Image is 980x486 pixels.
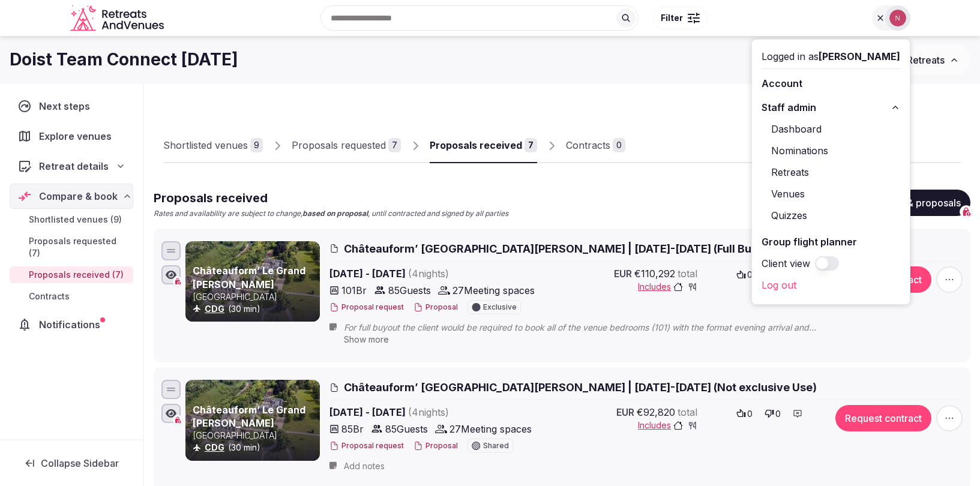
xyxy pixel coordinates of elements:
[344,334,389,344] span: Show more
[762,232,900,251] a: Group flight planner
[344,460,385,472] span: Add notes
[638,281,697,293] button: Includes
[292,128,401,163] a: Proposals requested7
[889,10,906,26] img: Nathalia Bilotti
[762,141,900,160] a: Nominations
[762,74,900,93] a: Account
[10,94,133,119] a: Next steps
[762,119,900,139] a: Dashboard
[193,430,317,442] p: [GEOGRAPHIC_DATA]
[329,441,404,451] button: Proposal request
[388,283,431,298] span: 85 Guests
[525,138,537,152] div: 7
[747,269,753,281] span: 0
[637,405,675,419] span: €92,820
[891,54,945,66] span: My Retreats
[10,266,133,283] a: Proposals received (7)
[385,422,428,436] span: 85 Guests
[10,48,238,71] h1: Doist Team Connect [DATE]
[39,189,118,203] span: Compare & book
[775,408,781,420] span: 0
[653,7,708,29] button: Filter
[344,380,817,395] span: Châteauform’ [GEOGRAPHIC_DATA][PERSON_NAME] | [DATE]-[DATE] (Not exclusive Use)
[39,99,95,113] span: Next steps
[10,288,133,305] a: Contracts
[614,266,632,281] span: EUR
[10,211,133,228] a: Shortlisted venues (9)
[302,209,368,218] strong: based on proposal
[430,138,522,152] div: Proposals received
[747,408,753,420] span: 0
[39,159,109,173] span: Retreat details
[661,12,683,24] span: Filter
[41,457,119,469] span: Collapse Sidebar
[341,283,367,298] span: 101 Br
[193,265,305,290] a: Châteauform’ Le Grand [PERSON_NAME]
[29,214,122,226] span: Shortlisted venues (9)
[163,138,248,152] div: Shortlisted venues
[29,235,128,259] span: Proposals requested (7)
[819,50,900,62] span: [PERSON_NAME]
[616,405,634,419] span: EUR
[344,322,867,334] span: For full buyout the client would be required to book all of the venue bedrooms (101) with the for...
[205,442,224,452] a: CDG
[193,404,305,429] a: Châteauform’ Le Grand [PERSON_NAME]
[408,406,449,418] span: ( 4 night s )
[762,163,900,182] a: Retreats
[762,49,900,64] div: Logged in as
[154,190,508,206] h2: Proposals received
[613,138,625,152] div: 0
[430,128,537,163] a: Proposals received7
[39,129,116,143] span: Explore venues
[761,405,784,422] button: 0
[154,209,508,219] p: Rates and availability are subject to change, , until contracted and signed by all parties
[205,303,224,315] button: CDG
[733,266,756,283] button: 0
[762,184,900,203] a: Venues
[329,266,541,281] span: [DATE] - [DATE]
[762,98,900,117] button: Staff admin
[413,441,458,451] button: Proposal
[341,422,364,436] span: 85 Br
[483,442,509,449] span: Shared
[678,266,697,281] span: total
[10,450,133,476] button: Collapse Sidebar
[193,291,317,303] p: [GEOGRAPHIC_DATA]
[193,303,317,315] div: (30 min)
[39,317,105,332] span: Notifications
[879,45,970,75] button: My Retreats
[678,405,697,419] span: total
[413,302,458,313] button: Proposal
[408,268,449,280] span: ( 4 night s )
[193,442,317,454] div: (30 min)
[10,312,133,337] a: Notifications
[566,138,610,152] div: Contracts
[205,304,224,314] a: CDG
[762,206,900,225] a: Quizzes
[70,5,166,32] a: Visit the homepage
[762,275,900,295] a: Log out
[638,419,697,431] button: Includes
[835,405,931,431] button: Request contract
[205,442,224,454] button: CDG
[29,290,70,302] span: Contracts
[762,256,810,271] label: Client view
[762,100,816,115] span: Staff admin
[634,266,675,281] span: €110,292
[329,302,404,313] button: Proposal request
[483,304,517,311] span: Exclusive
[29,269,124,281] span: Proposals received (7)
[70,5,166,32] svg: Retreats and Venues company logo
[344,241,780,256] span: Châteauform’ [GEOGRAPHIC_DATA][PERSON_NAME] | [DATE]-[DATE] (Full Buyout)
[449,422,532,436] span: 27 Meeting spaces
[163,128,263,163] a: Shortlisted venues9
[250,138,263,152] div: 9
[10,233,133,262] a: Proposals requested (7)
[566,128,625,163] a: Contracts0
[329,405,541,419] span: [DATE] - [DATE]
[733,405,756,422] button: 0
[10,124,133,149] a: Explore venues
[292,138,386,152] div: Proposals requested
